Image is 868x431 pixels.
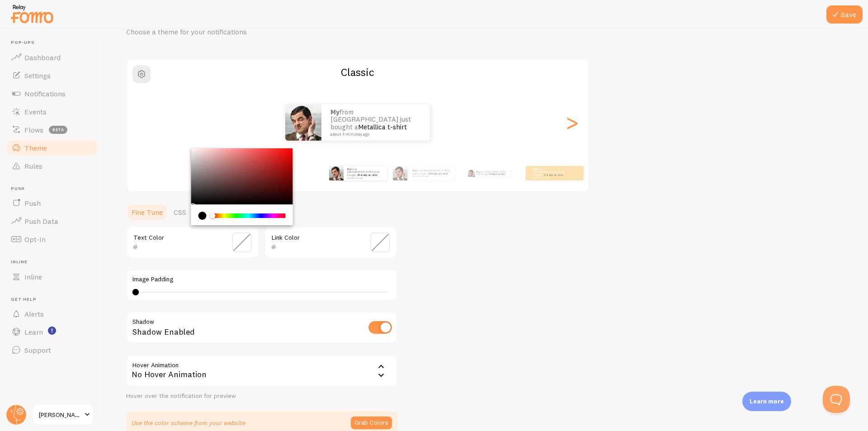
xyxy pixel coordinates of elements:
[132,418,245,427] p: Use the color scheme from your website
[24,217,58,226] span: Push Data
[11,40,99,46] span: Pop-ups
[24,125,43,134] span: Flows
[132,275,391,284] label: Image Padding
[533,167,569,179] p: from [GEOGRAPHIC_DATA] just bought a
[24,71,51,80] span: Settings
[5,85,99,103] a: Notifications
[24,199,41,208] span: Push
[544,173,563,177] a: Metallica t-shirt
[126,312,397,345] div: Shadow Enabled
[5,268,99,286] a: Inline
[24,327,43,336] span: Learn
[742,392,791,411] div: Learn more
[24,272,42,281] span: Inline
[347,167,383,179] p: from [GEOGRAPHIC_DATA] just bought a
[5,157,99,175] a: Rules
[127,65,588,79] h2: Classic
[347,167,351,171] strong: My
[750,397,784,406] p: Learn more
[285,104,321,141] img: Fomo
[533,177,568,179] small: about 4 minutes ago
[5,121,99,139] a: Flows beta
[48,327,56,335] svg: <p>Watch New Feature Tutorials!</p>
[126,203,168,221] a: Fine Tune
[467,170,475,177] img: Fomo
[566,90,577,155] div: Next slide
[5,230,99,248] a: Opt-In
[533,167,537,171] strong: My
[5,194,99,212] a: Push
[490,173,505,175] a: Metallica t-shirt
[5,305,99,323] a: Alerts
[24,143,47,152] span: Theme
[330,108,340,116] strong: My
[24,107,47,116] span: Events
[126,392,397,400] div: Hover over the notification for preview
[24,89,66,98] span: Notifications
[126,355,397,387] div: No Hover Animation
[823,386,850,413] iframe: Help Scout Beacon - Open
[358,123,407,131] a: Metallica t-shirt
[24,53,61,62] span: Dashboard
[168,203,192,221] a: CSS
[126,27,343,37] p: Choose a theme for your notifications
[9,2,55,25] img: fomo-relay-logo-orange.svg
[413,169,416,172] strong: My
[5,139,99,157] a: Theme
[476,170,507,177] p: from [GEOGRAPHIC_DATA] just bought a
[33,404,94,426] a: [PERSON_NAME]
[11,297,99,303] span: Get Help
[413,175,450,177] small: about 4 minutes ago
[24,161,42,171] span: Rules
[358,173,377,177] a: Metallica t-shirt
[24,235,46,244] span: Opt-In
[330,109,421,137] p: from [GEOGRAPHIC_DATA] just bought a
[5,341,99,359] a: Support
[329,166,344,180] img: Fomo
[5,323,99,341] a: Learn
[11,186,99,192] span: Push
[49,126,67,134] span: beta
[5,66,99,85] a: Settings
[5,212,99,230] a: Push Data
[5,48,99,66] a: Dashboard
[11,259,99,265] span: Inline
[476,171,480,173] strong: My
[191,148,293,225] div: Chrome color picker
[347,177,382,179] small: about 4 minutes ago
[351,417,392,429] button: Grab Colors
[24,309,44,318] span: Alerts
[413,169,451,177] p: from [GEOGRAPHIC_DATA] just bought a
[39,409,82,420] span: [PERSON_NAME]
[330,132,418,137] small: about 4 minutes ago
[5,103,99,121] a: Events
[198,212,207,220] div: current color is #000000
[429,171,448,175] a: Metallica t-shirt
[24,346,51,355] span: Support
[393,166,407,180] img: Fomo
